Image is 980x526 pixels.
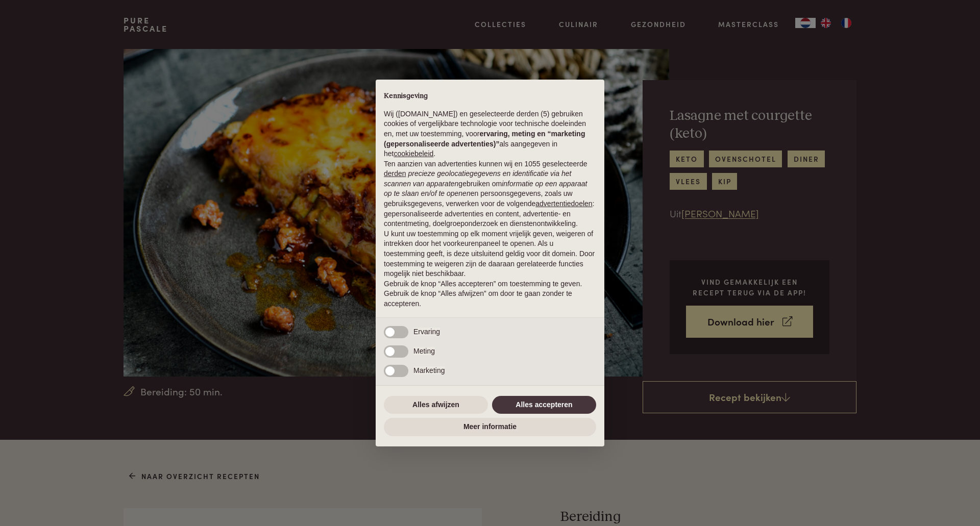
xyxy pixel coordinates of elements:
[384,396,488,414] button: Alles afwijzen
[384,92,596,101] h2: Kennisgeving
[492,396,596,414] button: Alles accepteren
[384,109,596,159] p: Wij ([DOMAIN_NAME]) en geselecteerde derden (5) gebruiken cookies of vergelijkbare technologie vo...
[535,199,592,209] button: advertentiedoelen
[384,418,596,436] button: Meer informatie
[413,347,435,355] span: Meting
[413,328,440,336] span: Ervaring
[384,130,585,148] strong: ervaring, meting en “marketing (gepersonaliseerde advertenties)”
[384,229,596,279] p: U kunt uw toestemming op elk moment vrijelijk geven, weigeren of intrekken door het voorkeurenpan...
[413,366,445,374] span: Marketing
[384,180,587,198] em: informatie op een apparaat op te slaan en/of te openen
[384,169,571,188] em: precieze geolocatiegegevens en identificatie via het scannen van apparaten
[394,149,433,158] a: cookiebeleid
[384,159,596,229] p: Ten aanzien van advertenties kunnen wij en 1055 geselecteerde gebruiken om en persoonsgegevens, z...
[384,279,596,309] p: Gebruik de knop “Alles accepteren” om toestemming te geven. Gebruik de knop “Alles afwijzen” om d...
[384,169,406,179] button: derden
